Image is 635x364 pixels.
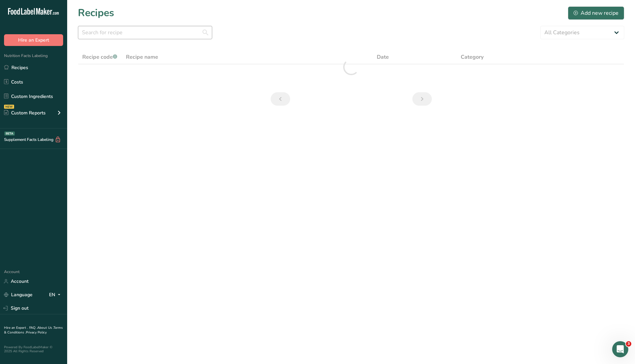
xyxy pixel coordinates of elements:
a: FAQ . [29,325,37,330]
span: 3 [626,341,631,347]
a: Privacy Policy [26,330,47,335]
a: Terms & Conditions . [4,325,63,335]
div: EN [49,291,63,299]
a: Hire an Expert . [4,325,28,330]
button: Hire an Expert [4,34,63,46]
iframe: Intercom live chat [612,341,628,357]
h1: Recipes [78,5,114,20]
input: Search for recipe [78,26,212,39]
a: Language [4,289,33,301]
div: Add new recipe [574,9,619,17]
a: About Us . [37,325,53,330]
div: NEW [4,105,14,109]
div: BETA [4,132,15,136]
button: Add new recipe [568,6,624,20]
div: Powered By FoodLabelMaker © 2025 All Rights Reserved [4,345,63,353]
div: Custom Reports [4,109,46,116]
a: Previous page [271,92,290,106]
a: Next page [412,92,432,106]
